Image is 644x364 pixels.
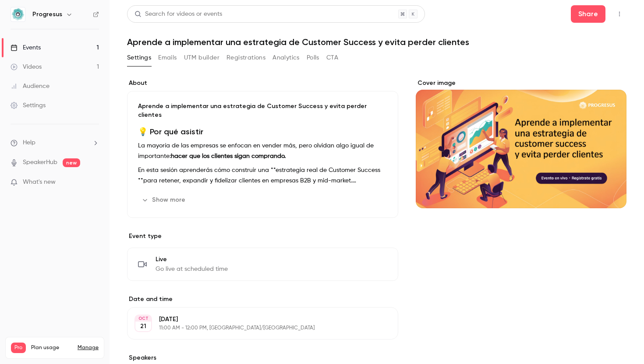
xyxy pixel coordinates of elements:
button: Emails [158,51,177,65]
button: UTM builder [184,51,219,65]
section: Cover image [416,79,626,208]
strong: hacer que los clientes sigan comprando. [171,153,286,159]
div: OCT [135,315,151,322]
p: 21 [140,322,146,331]
button: Settings [127,51,151,65]
span: What's new [23,178,56,187]
label: Date and time [127,295,398,304]
div: Audience [11,82,50,91]
span: Plan usage [31,344,72,351]
span: Live [156,255,228,264]
h1: 💡 Por qué asistir [138,126,387,137]
li: help-dropdown-opener [11,138,99,147]
a: SpeakerHub [23,158,57,167]
p: 11:00 AM - 12:00 PM, [GEOGRAPHIC_DATA]/[GEOGRAPHIC_DATA] [159,325,352,332]
button: Analytics [272,51,300,65]
span: new [63,158,80,167]
span: Go live at scheduled time [156,265,228,273]
div: Events [11,43,41,52]
span: Help [23,138,35,147]
p: Event type [127,232,398,241]
span: Pro [11,343,26,353]
iframe: Noticeable Trigger [88,178,99,186]
button: Show more [138,193,191,207]
img: Progresus [11,7,25,21]
p: Aprende a implementar una estrategia de Customer Success y evita perder clientes [138,102,387,119]
label: Speakers [127,353,398,362]
p: [DATE] [159,315,352,324]
p: La mayoría de las empresas se enfocan en vender más, pero olvidan algo igual de importante: [138,140,387,161]
button: Registrations [226,51,265,65]
label: About [127,79,398,87]
h1: Aprende a implementar una estrategia de Customer Success y evita perder clientes [127,37,626,47]
button: Share [571,5,605,23]
p: En esta sesión aprenderás cómo construir una **estrategia real de Customer Success **para retener... [138,165,387,186]
a: Manage [78,344,99,351]
h6: Progresus [32,10,62,19]
div: Videos [11,63,42,71]
div: Search for videos or events [134,10,222,19]
button: Polls [307,51,319,65]
label: Cover image [416,79,626,87]
div: Settings [11,101,46,110]
button: CTA [326,51,338,65]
